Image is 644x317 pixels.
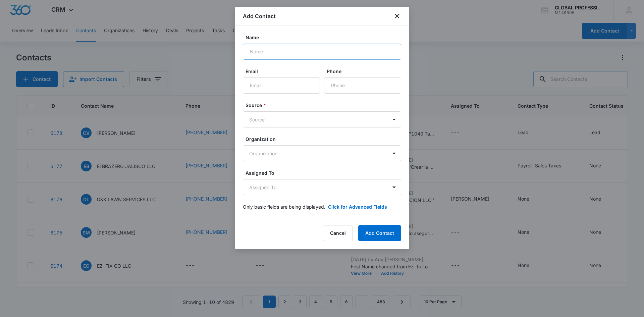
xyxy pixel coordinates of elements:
label: Phone [327,68,404,75]
label: Name [246,34,404,41]
button: Click for Advanced Fields [328,203,387,210]
label: Source [246,102,404,109]
input: Email [243,77,320,94]
h1: Add Contact [243,12,276,20]
label: Organization [246,136,404,143]
input: Phone [324,77,401,94]
label: Assigned To [246,169,404,176]
p: Only basic fields are being displayed. [243,203,325,210]
button: Add Contact [358,225,401,241]
label: Email [246,68,323,75]
button: Cancel [323,225,353,241]
button: close [393,12,401,20]
input: Name [243,44,401,60]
